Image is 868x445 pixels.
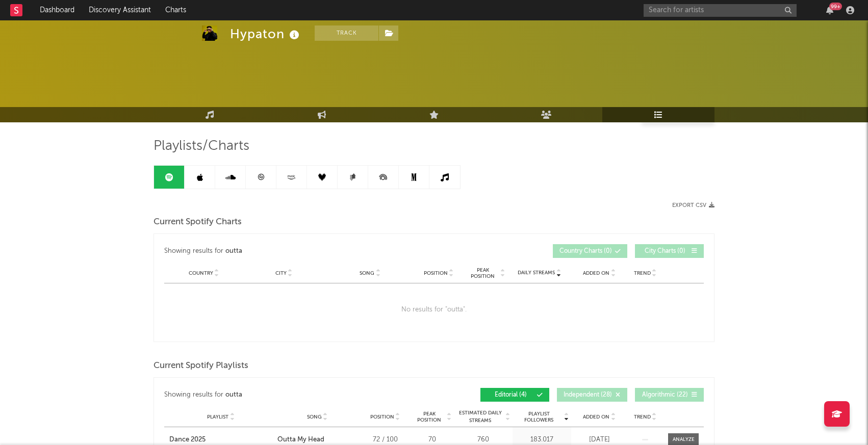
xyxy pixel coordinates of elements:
button: Independent(28) [557,388,627,402]
div: Showing results for [164,388,434,402]
button: Country Charts(0) [553,244,627,258]
a: Dance 2025 [169,435,272,445]
div: 99 + [829,3,842,10]
span: Song [307,414,322,420]
button: Track [315,25,378,41]
button: City Charts(0) [635,244,704,258]
div: Hypaton [230,25,302,42]
span: Peak Position [467,267,499,279]
div: 183.017 [515,435,569,445]
span: Added On [583,270,609,276]
span: Playlist Followers [515,411,563,423]
span: Song [360,270,374,276]
span: Playlists/Charts [154,140,249,152]
span: Country Charts ( 0 ) [559,248,612,254]
input: Search for artists [644,4,797,17]
div: outta [225,389,242,401]
span: City [275,270,287,276]
span: Added On [583,414,609,420]
div: [DATE] [574,435,625,445]
div: Showing results for [164,244,434,258]
span: Position [424,270,448,276]
span: City Charts ( 0 ) [642,248,688,254]
div: 70 [413,435,451,445]
button: 99+ [826,6,833,14]
span: Independent ( 28 ) [564,392,612,398]
div: 72 / 100 [362,435,408,445]
span: Daily Streams [518,269,555,277]
span: Peak Position [413,411,445,423]
span: Trend [634,414,651,420]
span: Country [189,270,213,276]
span: Position [370,414,394,420]
div: 760 [456,435,510,445]
span: Current Spotify Charts [154,216,242,228]
div: Outta My Head [277,435,324,445]
button: Editorial(4) [480,388,549,402]
button: Export CSV [672,202,714,208]
div: No results for " outta ". [164,283,704,336]
span: Current Spotify Playlists [154,360,248,372]
span: Editorial ( 4 ) [487,392,534,398]
button: Algorithmic(22) [635,388,704,402]
span: Playlist [207,414,228,420]
span: Trend [634,270,651,276]
span: Algorithmic ( 22 ) [642,392,688,398]
span: Estimated Daily Streams [456,409,504,425]
div: outta [225,245,242,257]
div: Dance 2025 [169,435,206,445]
